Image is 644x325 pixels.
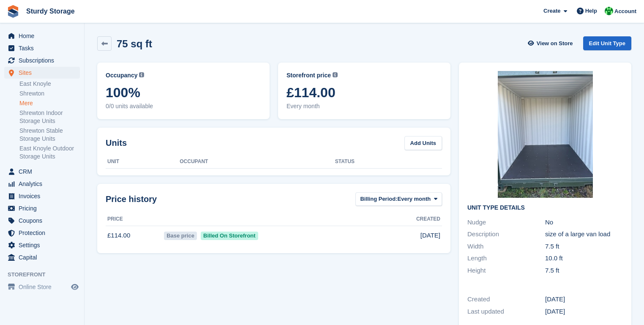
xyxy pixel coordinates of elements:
[106,193,157,205] span: Price history
[545,218,623,227] div: No
[335,155,442,169] th: Status
[467,218,545,227] div: Nudge
[19,281,69,293] span: Online Store
[106,102,261,111] span: 0/0 units available
[4,42,80,54] a: menu
[4,215,80,227] a: menu
[19,166,69,178] span: CRM
[117,38,152,49] h2: 75 sq ft
[467,266,545,276] div: Height
[420,231,440,240] span: [DATE]
[4,190,80,202] a: menu
[19,127,80,143] a: Shrewton Stable Storage Units
[545,307,623,317] div: [DATE]
[527,36,576,50] a: View on Store
[467,254,545,263] div: Length
[614,7,636,16] span: Account
[4,202,80,214] a: menu
[19,239,69,251] span: Settings
[19,202,69,214] span: Pricing
[19,227,69,239] span: Protection
[4,166,80,178] a: menu
[19,80,80,88] a: East Knoyle
[467,295,545,304] div: Created
[360,195,397,203] span: Billing Period:
[106,155,180,169] th: Unit
[543,7,560,15] span: Create
[7,5,19,18] img: stora-icon-8386f47178a22dfd0bd8f6a31ec36ba5ce8667c1dd55bd0f319d3a0aa187defe.svg
[467,242,545,251] div: Width
[287,71,331,80] span: Storefront price
[19,55,69,66] span: Subscriptions
[19,42,69,54] span: Tasks
[19,30,69,42] span: Home
[545,242,623,251] div: 7.5 ft
[19,109,80,125] a: Shrewton Indoor Storage Units
[106,137,127,149] h2: Units
[4,178,80,190] a: menu
[467,229,545,239] div: Description
[416,215,440,223] span: Created
[537,39,573,48] span: View on Store
[106,71,137,80] span: Occupancy
[180,155,335,169] th: Occupant
[106,85,261,100] span: 100%
[287,102,442,111] span: Every month
[398,195,431,203] span: Every month
[545,254,623,263] div: 10.0 ft
[4,30,80,42] a: menu
[4,67,80,79] a: menu
[287,85,442,100] span: £114.00
[545,295,623,304] div: [DATE]
[333,72,338,77] img: icon-info-grey-7440780725fd019a000dd9b08b2336e03edf1995a4989e88bcd33f0948082b44.svg
[583,36,631,50] a: Edit Unit Type
[19,90,80,98] a: Shrewton
[467,205,623,211] h2: Unit Type details
[545,229,623,239] div: size of a large van load
[19,99,80,107] a: Mere
[201,232,259,240] span: Billed On Storefront
[164,232,197,240] span: Base price
[404,136,442,150] a: Add Units
[19,190,69,202] span: Invoices
[4,239,80,251] a: menu
[498,71,593,198] img: 10%20ft%20container%20internal%20view.jpg
[106,213,162,226] th: Price
[355,192,442,206] button: Billing Period: Every month
[585,7,597,15] span: Help
[19,145,80,161] a: East Knoyle Outdoor Storage Units
[545,266,623,276] div: 7.5 ft
[8,270,84,279] span: Storefront
[4,281,80,293] a: menu
[106,226,162,245] td: £114.00
[4,227,80,239] a: menu
[139,72,144,77] img: icon-info-grey-7440780725fd019a000dd9b08b2336e03edf1995a4989e88bcd33f0948082b44.svg
[4,251,80,263] a: menu
[19,215,69,227] span: Coupons
[605,7,613,15] img: Simon Sturdy
[19,251,69,263] span: Capital
[467,307,545,317] div: Last updated
[4,55,80,66] a: menu
[19,178,69,190] span: Analytics
[23,4,78,18] a: Sturdy Storage
[70,282,80,292] a: Preview store
[19,67,69,79] span: Sites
